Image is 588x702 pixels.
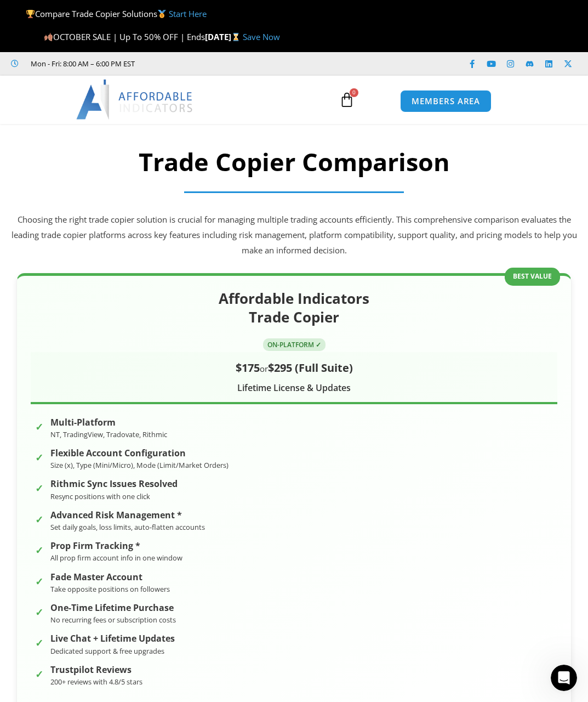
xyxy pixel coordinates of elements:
[50,510,205,520] strong: Advanced Risk Management *
[232,33,240,41] img: ⌛
[50,479,178,489] strong: Rithmic Sync Issues Resolved
[140,58,305,69] iframe: Customer reviews powered by Trustpilot
[50,541,182,551] strong: Prop Firm Tracking *
[31,380,557,397] div: Lifetime License & Updates
[35,449,45,458] span: ✓
[50,633,175,644] strong: Live Chat + Lifetime Updates
[50,429,167,439] small: NT, TradingView, Tradovate, Rithmic
[236,360,260,375] span: $175
[76,80,194,119] img: LogoAI | Affordable Indicators – NinjaTrader
[50,491,150,501] small: Resync positions with one click
[5,146,583,178] h2: Trade Copier Comparison
[50,522,205,532] small: Set daily goals, loss limits, auto-flatten accounts
[412,97,480,105] span: MEMBERS AREA
[169,8,207,19] a: Start Here
[243,31,280,42] a: Save Now
[50,603,176,613] strong: One-Time Lifetime Purchase
[35,603,45,613] span: ✓
[263,338,326,351] span: ON-PLATFORM ✓
[35,511,45,520] span: ✓
[35,541,45,551] span: ✓
[31,290,557,327] h2: Affordable Indicators Trade Copier
[26,10,35,18] img: 🏆
[31,358,557,378] div: or
[50,553,182,563] small: All prop firm account info in one window
[50,665,142,675] strong: Trustpilot Reviews
[28,57,135,70] span: Mon - Fri: 8:00 AM – 6:00 PM EST
[551,665,577,691] iframe: Intercom live chat
[44,31,205,42] span: OCTOBER SALE | Up To 50% OFF | Ends
[50,646,164,656] small: Dedicated support & free upgrades
[35,573,45,582] span: ✓
[50,615,176,625] small: No recurring fees or subscription costs
[50,448,229,458] strong: Flexible Account Configuration
[50,460,229,470] small: Size (x), Type (Mini/Micro), Mode (Limit/Market Orders)
[50,584,170,594] small: Take opposite positions on followers
[26,8,207,19] span: Compare Trade Copier Solutions
[158,10,166,18] img: 🥇
[44,33,53,41] img: 🍂
[35,634,45,644] span: ✓
[400,90,492,112] a: MEMBERS AREA
[5,212,583,258] p: Choosing the right trade copier solution is crucial for managing multiple trading accounts effici...
[35,479,45,489] span: ✓
[323,84,371,116] a: 0
[350,88,358,97] span: 0
[205,31,243,42] strong: [DATE]
[35,418,45,428] span: ✓
[50,677,142,687] small: 200+ reviews with 4.8/5 stars
[268,360,353,375] span: $295 (Full Suite)
[35,665,45,675] span: ✓
[50,572,170,582] strong: Fade Master Account
[50,417,167,428] strong: Multi-Platform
